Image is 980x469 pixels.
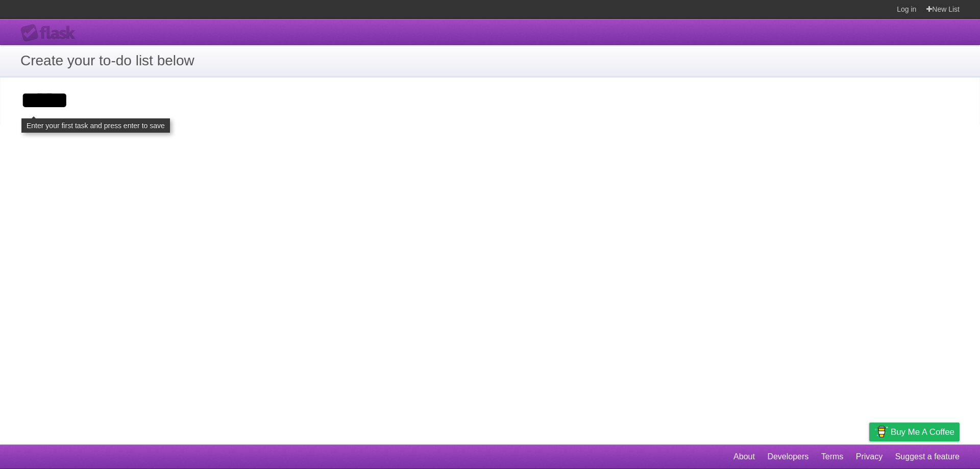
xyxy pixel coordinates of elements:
a: Suggest a feature [895,447,960,466]
a: About [733,447,755,466]
a: Privacy [856,447,883,466]
span: Buy me a coffee [891,423,954,441]
a: Buy me a coffee [869,423,960,441]
a: Developers [767,447,808,466]
h1: Create your to-do list below [20,50,960,71]
a: Terms [821,447,844,466]
div: Flask [20,24,82,42]
img: Buy me a coffee [874,423,888,440]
